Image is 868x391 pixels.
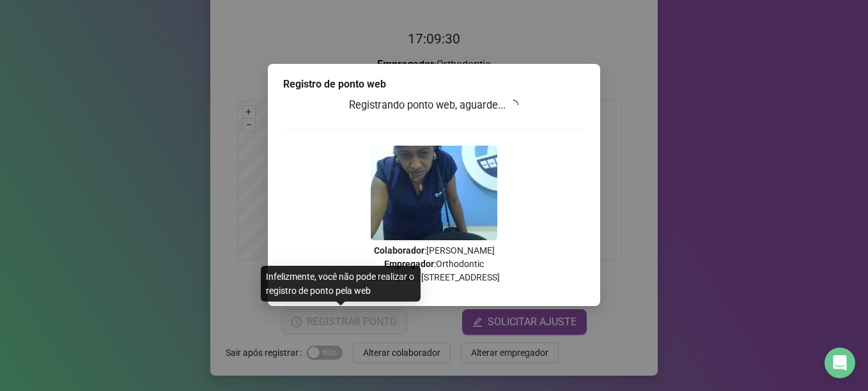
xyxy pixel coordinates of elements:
span: loading [508,98,520,111]
strong: Colaborador [374,245,424,256]
p: : [PERSON_NAME] : Orthodontic Local aprox.: [STREET_ADDRESS] [283,244,585,284]
img: Z [371,146,497,240]
strong: Empregador [384,259,434,269]
h3: Registrando ponto web, aguarde... [283,97,585,114]
div: Open Intercom Messenger [825,348,855,378]
div: Infelizmente, você não pode realizar o registro de ponto pela web [261,266,421,302]
div: Registro de ponto web [283,77,585,92]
